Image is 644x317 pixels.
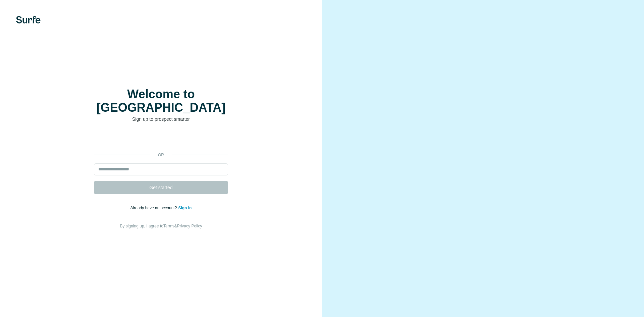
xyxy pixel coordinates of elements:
[91,133,231,147] iframe: Sign in with Google Button
[16,16,41,23] img: Surfe's logo
[130,206,178,210] span: Already have an account?
[120,224,202,228] span: By signing up, I agree to &
[163,224,174,228] a: Terms
[178,206,192,210] a: Sign in
[177,224,202,228] a: Privacy Policy
[150,152,172,158] p: or
[94,88,228,114] h1: Welcome to [GEOGRAPHIC_DATA]
[94,116,228,122] p: Sign up to prospect smarter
